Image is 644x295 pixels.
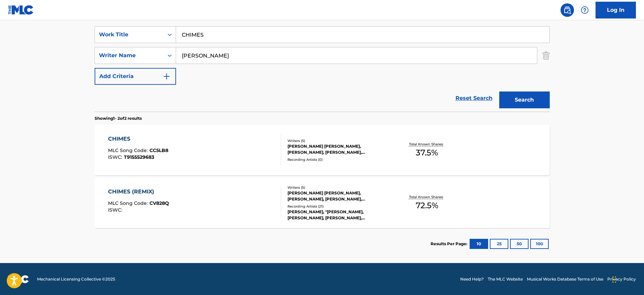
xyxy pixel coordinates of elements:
[527,276,603,282] a: Musical Works Database Terms of Use
[287,185,389,190] div: Writers ( 5 )
[163,72,171,80] img: 9d2ae6d4665cec9f34b9.svg
[108,188,169,196] div: CHIMES (REMIX)
[108,200,149,206] span: MLC Song Code :
[149,200,169,206] span: CV828Q
[95,26,550,112] form: Search Form
[470,239,488,249] button: 10
[287,204,389,209] div: Recording Artists ( 21 )
[431,241,469,247] p: Results Per Page:
[409,194,445,199] p: Total Known Shares:
[287,143,389,155] div: [PERSON_NAME] [PERSON_NAME], [PERSON_NAME], [PERSON_NAME], [PERSON_NAME], [PERSON_NAME] [PERSON_N...
[95,125,550,175] a: CHIMESMLC Song Code:CC5LB8ISWC:T9155529683Writers (5)[PERSON_NAME] [PERSON_NAME], [PERSON_NAME], ...
[287,157,389,162] div: Recording Artists ( 0 )
[8,275,29,283] img: logo
[607,276,636,282] a: Privacy Policy
[108,207,124,213] span: ISWC :
[612,269,616,290] div: Drag
[510,239,529,249] button: 50
[95,115,142,121] p: Showing 1 - 2 of 2 results
[416,199,438,212] span: 72.5 %
[99,51,160,60] div: Writer Name
[499,91,550,108] button: Search
[108,135,168,143] div: CHIMES
[124,154,154,160] span: T9155529683
[578,3,591,17] div: Help
[561,3,574,17] a: Public Search
[37,276,115,282] span: Mechanical Licensing Collective © 2025
[95,178,550,228] a: CHIMES (REMIX)MLC Song Code:CV828QISWC:Writers (5)[PERSON_NAME] [PERSON_NAME], [PERSON_NAME], [PE...
[287,190,389,202] div: [PERSON_NAME] [PERSON_NAME], [PERSON_NAME], [PERSON_NAME], [PERSON_NAME], [PERSON_NAME] [PERSON_N...
[542,47,550,64] img: Delete Criterion
[490,239,508,249] button: 25
[563,6,571,14] img: search
[452,91,496,106] a: Reset Search
[581,6,589,14] img: help
[108,147,149,153] span: MLC Song Code :
[460,276,484,282] a: Need Help?
[488,276,523,282] a: The MLC Website
[416,147,438,159] span: 37.5 %
[287,138,389,143] div: Writers ( 5 )
[95,68,176,85] button: Add Criteria
[99,31,160,39] div: Work Title
[530,239,549,249] button: 100
[8,5,34,15] img: MLC Logo
[596,2,636,19] a: Log In
[149,147,168,153] span: CC5LB8
[287,209,389,221] div: [PERSON_NAME], "[PERSON_NAME], [PERSON_NAME], [PERSON_NAME], [PERSON_NAME], [PERSON_NAME][US_STAT...
[108,154,124,160] span: ISWC :
[610,263,644,295] iframe: Chat Widget
[409,142,445,147] p: Total Known Shares:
